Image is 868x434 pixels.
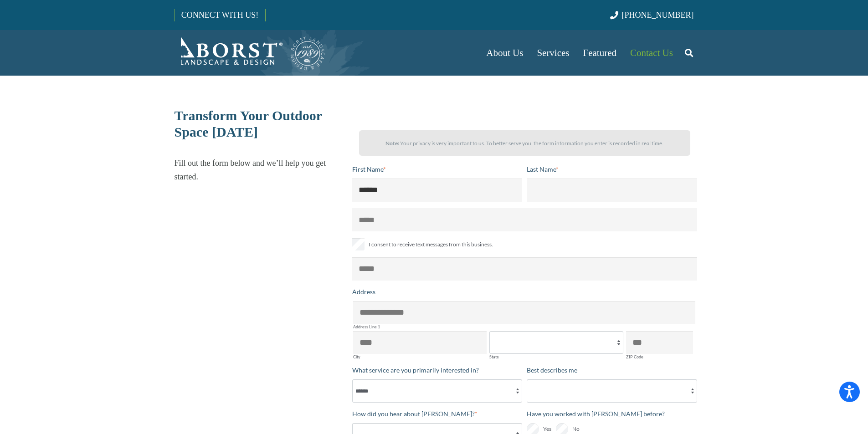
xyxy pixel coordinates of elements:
[486,47,523,58] span: About Us
[479,30,530,76] a: About Us
[489,355,623,359] label: State
[527,379,697,402] select: Best describes me
[610,10,693,20] a: [PHONE_NUMBER]
[352,288,375,296] span: Address
[527,366,577,374] span: Best describes me
[352,379,523,402] select: What service are you primarily interested in?
[369,239,493,250] span: I consent to receive text messages from this business.
[622,10,694,20] span: [PHONE_NUMBER]
[530,30,576,76] a: Services
[352,238,365,250] input: I consent to receive text messages from this business.
[626,355,693,359] label: ZIP Code
[175,108,322,139] span: Transform Your Outdoor Space [DATE]
[623,30,680,76] a: Contact Us
[385,140,399,147] strong: Note:
[680,41,698,64] a: Search
[353,355,487,359] label: City
[352,410,475,418] span: How did you hear about [PERSON_NAME]?
[576,30,623,76] a: Featured
[537,47,569,58] span: Services
[352,165,383,173] span: First Name
[353,325,695,329] label: Address Line 1
[630,47,673,58] span: Contact Us
[527,410,665,418] span: Have you worked with [PERSON_NAME] before?
[367,137,682,150] p: Your privacy is very important to us. To better serve you, the form information you enter is reco...
[527,165,556,173] span: Last Name
[583,47,616,58] span: Featured
[175,4,265,26] a: CONNECT WITH US!
[175,156,344,184] p: Fill out the form below and we’ll help you get started.
[352,179,523,201] input: First Name*
[352,366,479,374] span: What service are you primarily interested in?
[175,35,326,71] a: Borst-Logo
[527,179,697,201] input: Last Name*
